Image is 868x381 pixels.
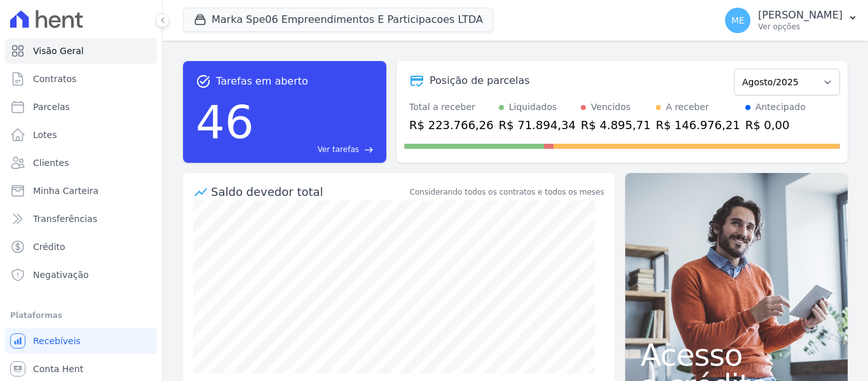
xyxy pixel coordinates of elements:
[5,150,157,176] a: Clientes
[509,100,557,114] div: Liquidados
[5,262,157,287] a: Negativação
[196,74,211,89] span: task_alt
[33,268,89,281] span: Negativação
[499,116,576,134] div: R$ 71.894,34
[196,89,254,155] div: 46
[33,240,65,253] span: Crédito
[758,9,843,22] p: [PERSON_NAME]
[33,73,76,85] span: Contratos
[5,234,157,260] a: Crédito
[33,128,57,141] span: Lotes
[409,100,494,114] div: Total a receber
[5,94,157,120] a: Parcelas
[33,363,83,375] span: Conta Hent
[211,183,407,200] div: Saldo devedor total
[5,206,157,232] a: Transferências
[33,156,69,169] span: Clientes
[430,73,530,88] div: Posição de parcelas
[758,22,843,32] p: Ver opções
[10,308,152,323] div: Plataformas
[5,66,157,92] a: Contratos
[5,122,157,148] a: Lotes
[656,116,740,134] div: R$ 146.976,21
[33,212,97,225] span: Transferências
[641,340,832,370] span: Acesso
[715,3,868,38] button: ME [PERSON_NAME] Ver opções
[318,144,359,155] span: Ver tarefas
[410,186,604,198] div: Considerando todos os contratos e todos os meses
[5,178,157,204] a: Minha Carteira
[745,116,806,134] div: R$ 0,00
[183,8,494,32] button: Marka Spe06 Empreendimentos E Participacoes LTDA
[581,116,651,134] div: R$ 4.895,71
[364,145,374,155] span: east
[756,100,806,114] div: Antecipado
[5,328,157,354] a: Recebíveis
[591,100,630,114] div: Vencidos
[33,100,70,113] span: Parcelas
[33,335,81,347] span: Recebíveis
[731,16,745,25] span: ME
[409,116,494,134] div: R$ 223.766,26
[5,38,157,64] a: Visão Geral
[666,100,709,114] div: A receber
[216,74,308,89] span: Tarefas em aberto
[259,144,374,155] a: Ver tarefas east
[33,184,98,197] span: Minha Carteira
[33,45,84,57] span: Visão Geral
